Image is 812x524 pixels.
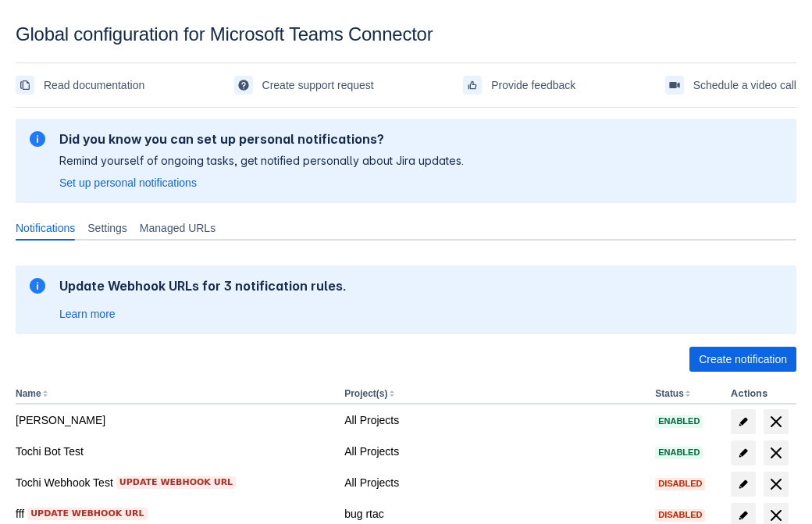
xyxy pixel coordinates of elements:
div: bug rtac [344,506,643,522]
a: Set up personal notifications [59,175,197,191]
div: [PERSON_NAME] [16,412,332,428]
button: Create notification [689,347,796,372]
span: delete [767,412,785,431]
span: Enabled [655,417,703,426]
span: Create notification [699,347,787,372]
span: Disabled [655,511,705,519]
span: delete [767,444,785,462]
span: Update webhook URL [30,508,144,520]
span: Notifications [16,220,75,236]
span: Schedule a video call [693,73,796,98]
span: Settings [87,220,127,236]
div: All Projects [344,444,643,459]
div: Tochi Bot Test [16,444,332,459]
span: Read documentation [44,73,144,98]
span: edit [737,447,750,459]
a: Learn more [59,306,116,322]
p: Remind yourself of ongoing tasks, get notified personally about Jira updates. [59,153,464,169]
div: All Projects [344,412,643,428]
span: edit [737,509,750,522]
span: Enabled [655,448,703,457]
div: fff [16,506,332,522]
th: Actions [725,384,796,405]
a: Read documentation [16,73,144,98]
span: videoCall [668,79,681,91]
div: Global configuration for Microsoft Teams Connector [16,23,796,45]
span: Update webhook URL [119,476,233,489]
span: Disabled [655,479,705,488]
a: Schedule a video call [665,73,796,98]
a: Provide feedback [463,73,575,98]
span: Create support request [262,73,374,98]
span: support [237,79,250,91]
span: Provide feedback [491,73,575,98]
span: information [28,130,47,148]
div: All Projects [344,475,643,490]
a: Create support request [234,73,374,98]
span: feedback [466,79,479,91]
span: Managed URLs [140,220,215,236]
button: Project(s) [344,388,387,399]
span: documentation [19,79,31,91]
h2: Did you know you can set up personal notifications? [59,131,464,147]
div: Tochi Webhook Test [16,475,332,490]
button: Status [655,388,684,399]
span: edit [737,478,750,490]
span: information [28,276,47,295]
span: edit [737,415,750,428]
button: Name [16,388,41,399]
span: delete [767,475,785,494]
h2: Update Webhook URLs for 3 notification rules. [59,278,347,294]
